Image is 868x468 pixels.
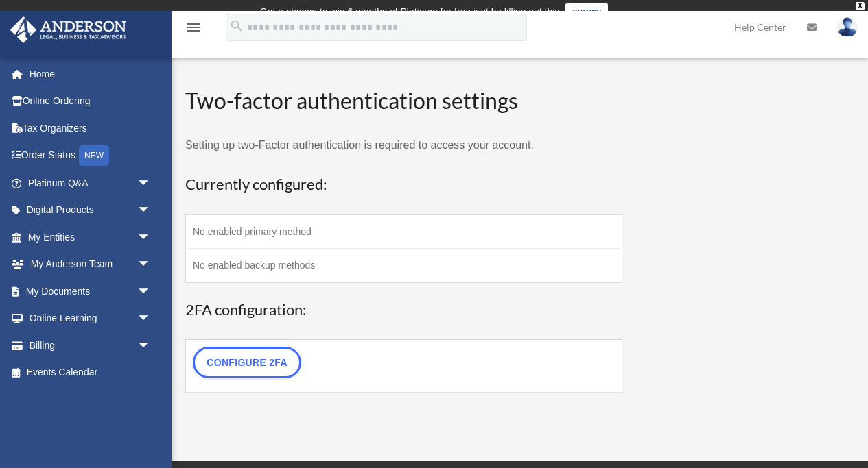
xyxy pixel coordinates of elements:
h2: Two-factor authentication settings [185,86,622,116]
span: arrow_drop_down [137,305,165,333]
a: Platinum Q&Aarrow_drop_down [10,169,172,197]
img: User Pic [837,17,858,37]
div: Get a chance to win 6 months of Platinum for free just by filling out this [260,3,560,20]
a: Digital Productsarrow_drop_down [10,197,172,224]
a: Configure 2FA [193,347,301,378]
span: arrow_drop_down [137,169,165,197]
span: arrow_drop_down [137,278,165,306]
td: No enabled backup methods [186,248,622,282]
a: survey [565,3,608,20]
a: Billingarrow_drop_down [10,332,172,359]
p: Setting up two-Factor authentication is required to access your account. [185,136,622,155]
a: My Documentsarrow_drop_down [10,278,172,305]
a: menu [185,24,202,36]
a: Online Learningarrow_drop_down [10,305,172,332]
a: Order StatusNEW [10,142,172,170]
span: arrow_drop_down [137,251,165,279]
img: Anderson Advisors Platinum Portal [6,16,130,43]
i: search [229,19,244,34]
div: close [856,2,865,10]
span: arrow_drop_down [137,223,165,251]
i: menu [185,19,202,36]
a: My Entitiesarrow_drop_down [10,223,172,251]
h3: 2FA configuration: [185,299,622,321]
span: arrow_drop_down [137,332,165,360]
a: Events Calendar [10,359,172,386]
a: My Anderson Teamarrow_drop_down [10,251,172,278]
h3: Currently configured: [185,174,622,195]
a: Tax Organizers [10,114,172,142]
td: No enabled primary method [186,214,622,248]
div: NEW [79,145,109,166]
span: arrow_drop_down [137,197,165,225]
a: Home [10,60,172,88]
a: Online Ordering [10,88,172,115]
